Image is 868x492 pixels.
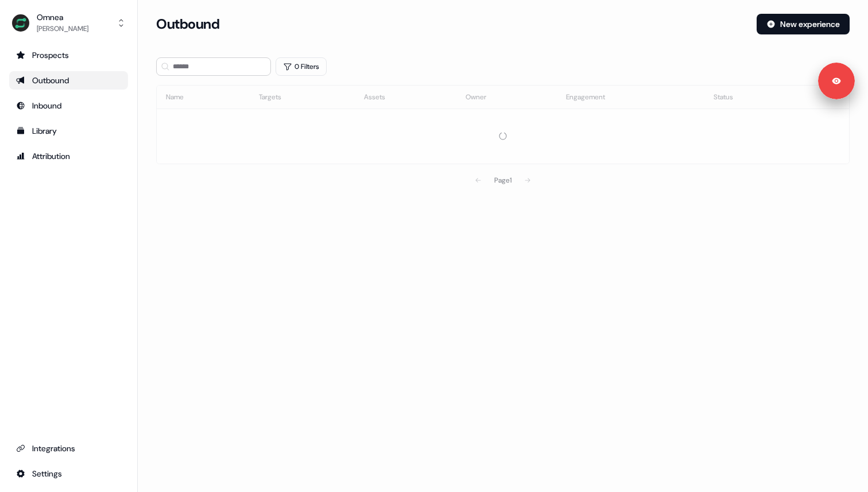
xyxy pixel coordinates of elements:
[37,11,88,23] div: Omnea
[9,46,128,64] a: Go to prospects
[156,16,219,33] h3: Outbound
[16,49,121,61] div: Prospects
[9,96,128,115] a: Go to Inbound
[9,147,128,165] a: Go to attribution
[16,75,121,86] div: Outbound
[9,439,128,458] a: Go to integrations
[37,23,88,34] div: [PERSON_NAME]
[9,71,128,90] a: Go to outbound experience
[16,100,121,111] div: Inbound
[16,150,121,162] div: Attribution
[16,125,121,137] div: Library
[9,464,128,483] a: Go to integrations
[16,443,121,454] div: Integrations
[9,9,128,37] button: Omnea[PERSON_NAME]
[16,468,121,479] div: Settings
[9,122,128,140] a: Go to templates
[276,57,327,76] button: 0 Filters
[757,14,850,34] button: New experience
